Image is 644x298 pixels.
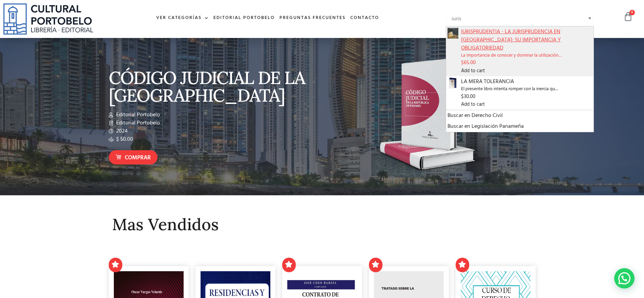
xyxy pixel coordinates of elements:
[348,11,381,25] a: Contacto
[446,12,594,26] input: Búsqueda
[448,112,593,120] a: Buscar en Derecho Civil
[586,15,594,15] span: Limpiar
[461,93,475,101] bdi: 30.00
[448,122,593,131] a: Buscar en Legislación Panameña
[461,78,593,86] span: LA MERA TOLERANCIA
[448,78,458,88] img: la-mera-tolerancia-2.png
[461,59,464,67] span: $
[109,150,158,165] a: Comprar
[115,119,160,127] span: Editorial Portobelo
[115,127,128,135] span: 2024
[461,93,464,101] span: $
[461,67,485,75] a: Add to cart: “IURISPRUDENTIA - LA JURISPRUDENCIA EN PANAMÁ: SU IMPORTANCIA Y OBLIGATORIEDAD”
[277,11,348,25] a: Preguntas frecuentes
[461,59,476,67] bdi: 65.00
[115,111,160,119] span: Editorial Portobelo
[461,52,593,59] span: La importancia de conocer y dominar la utilización…
[115,135,133,143] span: $ 50.00
[614,268,635,289] div: Contactar por WhatsApp
[629,10,635,15] span: 0
[448,79,458,87] a: LA MERA TOLERANCIA
[461,28,593,52] span: IURISPRUDENTIA - LA JURISPRUDENCIA EN [GEOGRAPHIC_DATA]: SU IMPORTANCIA Y OBLIGATORIEDAD
[623,12,633,22] a: 0
[109,69,319,104] p: CÓDIGO JUDICIAL DE LA [GEOGRAPHIC_DATA]
[154,11,211,25] a: Ver Categorías
[461,101,485,108] a: Add to cart: “LA MERA TOLERANCIA”
[461,78,593,100] a: LA MERA TOLERANCIAEl presente libro intenta romper con la inercia qu…$30.00
[125,154,151,162] span: Comprar
[448,28,458,39] img: WhatsApp Image 2024-11-15 at 10.44.03 AM
[448,29,458,38] a: IURISPRUDENTIA - LA JURISPRUDENCIA EN PANAMÁ: SU IMPORTANCIA Y OBLIGATORIEDAD
[461,86,593,93] span: El presente libro intenta romper con la inercia qu…
[211,11,277,25] a: Editorial Portobelo
[461,28,593,67] a: IURISPRUDENTIA - LA JURISPRUDENCIA EN [GEOGRAPHIC_DATA]: SU IMPORTANCIA Y OBLIGATORIEDADLa import...
[112,216,532,234] h2: Mas Vendidos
